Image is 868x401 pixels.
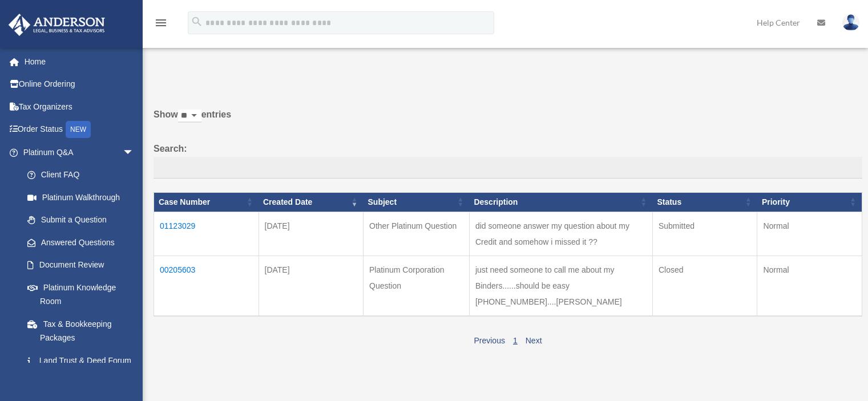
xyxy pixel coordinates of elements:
img: Anderson Advisors Platinum Portal [5,14,108,36]
td: 00205603 [154,256,259,316]
a: 1 [513,336,518,345]
td: 01123029 [154,212,259,256]
a: Tax Organizers [8,95,151,118]
i: menu [154,16,168,30]
td: Normal [757,212,862,256]
a: Next [526,336,542,345]
i: search [191,15,203,28]
select: Showentries [178,110,201,123]
a: Home [8,50,151,73]
td: Platinum Corporation Question [364,256,470,316]
th: Subject: activate to sort column ascending [364,192,470,212]
td: Closed [652,256,757,316]
input: Search: [154,157,862,179]
label: Show entries [154,107,862,134]
a: Tax & Bookkeeping Packages [16,313,146,349]
th: Case Number: activate to sort column ascending [154,192,259,212]
td: just need someone to call me about my Binders......should be easy [PHONE_NUMBER]....[PERSON_NAME] [469,256,652,316]
th: Created Date: activate to sort column ascending [259,192,364,212]
a: Land Trust & Deed Forum [16,349,146,372]
a: menu [154,20,168,30]
label: Search: [154,141,862,179]
th: Priority: activate to sort column ascending [757,192,862,212]
span: arrow_drop_down [123,141,146,164]
td: Normal [757,256,862,316]
a: Answered Questions [16,231,140,254]
td: Other Platinum Question [364,212,470,256]
a: Online Ordering [8,73,151,96]
th: Status: activate to sort column ascending [652,192,757,212]
a: Document Review [16,254,146,277]
td: Submitted [652,212,757,256]
a: Platinum Q&Aarrow_drop_down [8,141,146,164]
a: Platinum Knowledge Room [16,276,146,313]
a: Submit a Question [16,209,146,232]
td: [DATE] [259,256,364,316]
td: [DATE] [259,212,364,256]
a: Client FAQ [16,164,146,187]
a: Previous [474,336,504,345]
a: Order StatusNEW [8,118,151,141]
th: Description: activate to sort column ascending [469,192,652,212]
div: NEW [66,121,91,138]
a: Platinum Walkthrough [16,186,146,209]
img: User Pic [842,14,859,31]
td: did someone answer my question about my Credit and somehow i missed it ?? [469,212,652,256]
